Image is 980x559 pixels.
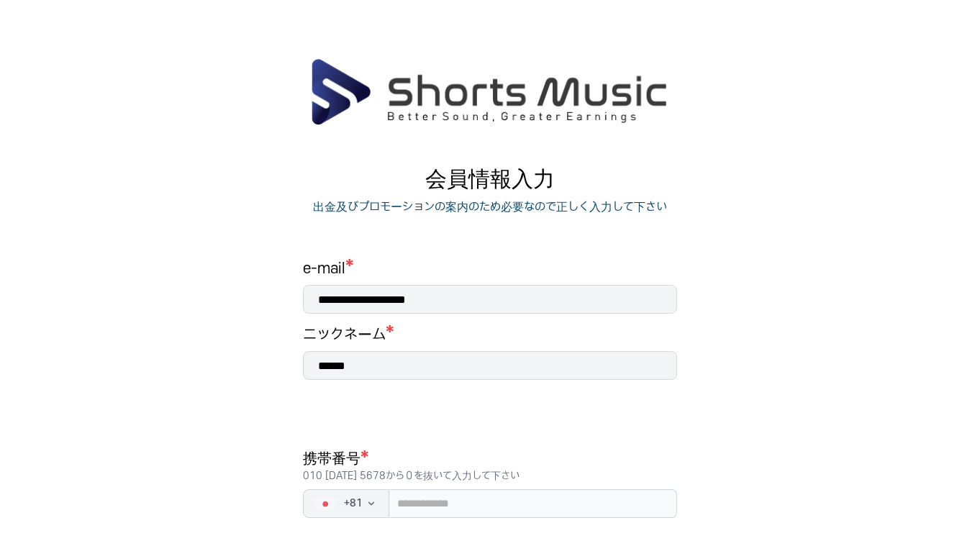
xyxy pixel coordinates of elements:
p: 出金及びプロモーションの案内のため必要なので正しく入力して下さい [313,199,667,216]
p: 010 [DATE] 5678から０を抜いて入力して下さい [303,469,677,483]
p: 会員情報入力 [303,167,677,193]
span: + 81 [344,496,363,511]
h1: 携帯番号 [303,449,677,483]
h1: e-mail [303,259,677,279]
img: ShortsMusic [309,58,670,127]
h1: ニックネーム [303,325,386,345]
